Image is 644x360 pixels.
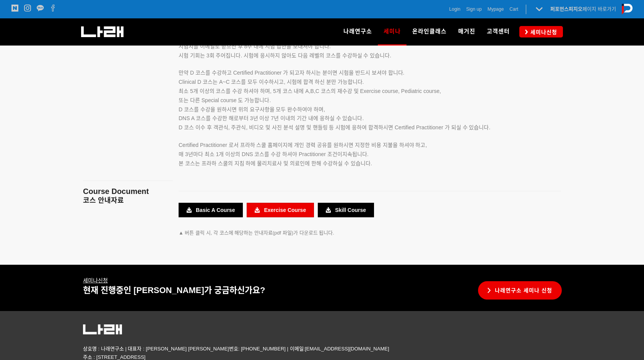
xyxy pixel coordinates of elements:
[452,18,481,45] a: 매거진
[179,43,331,49] span: 시험지를 이메일로 받으신 후 8주 내에 시험 답안을 보내셔야 합니다.
[384,25,401,37] span: 세미나
[179,203,243,217] a: Basic A Course
[412,28,447,35] span: 온라인클래스
[179,142,427,148] span: Certified Practitioner 로서 프라하 스쿨 홈페이지에 개인 경력 공유를 원하시면 지정한 비용 지불을 하셔야 하고,
[550,6,616,12] a: 퍼포먼스피지오페이지 바로가기
[179,160,372,166] span: 본 코스는 프라하 스쿨의 지침 하에 물리치료사 및 의료인에 한해 수강하실 수 있습니다.
[378,18,407,45] a: 세미나
[343,28,372,35] span: 나래연구소
[179,151,342,157] span: 매 3년마다 최소 1개 이상의 DNS 코스를 수강 하셔야 Practitioner 조건이
[179,79,364,85] span: Clinical D 코스는 A~C 코스를 모두 이수하시고, 시험에 합격 하신 분만 가능합니다.
[179,88,441,94] span: 최소 5개 이상의 코스를 수강 하셔야 하며, 5개 코스 내에 A,B,C 코스의 재수강 및 Exercise course, Pediatric course,
[509,5,518,13] a: Cart
[458,28,475,35] span: 매거진
[83,197,124,204] span: 코스 안내자료
[519,26,563,37] a: 세미나신청
[338,18,378,45] a: 나래연구소
[318,203,374,217] a: Skill Course
[550,6,582,12] strong: 퍼포먼스피지오
[247,203,314,217] a: Exercise Course
[449,5,460,13] a: Login
[179,115,364,121] span: DNS A 코스를 수강한 해로부터 3년 이상 7년 이내의 기간 내에 응하실 수 있습니다.
[179,106,325,112] span: D 코스를 수강을 원하시면 위의 요구사항을 모두 완수하여야 하며,
[407,18,452,45] a: 온라인클래스
[179,97,271,103] span: 또는 다른 Special course 도 가능합니다.
[179,124,490,130] span: D 코스 이수 후 객관식, 주관식, 비디오 및 사진 분석 설명 및 핸들링 등 시험에 응하여 합격하시면 Certified Practitioner 가 되실 수 있습니다.
[478,281,562,300] a: 나래연구소 세미나 신청
[83,324,122,334] img: 5c63318082161.png
[83,277,98,283] a: 세미나
[481,18,516,45] a: 고객센터
[179,52,391,59] span: 시험 기회는 3회 주어집니다. 시험에 응시하지 않아도 다음 레벨의 코스를 수강하실 수 있습니다.
[528,28,557,36] span: 세미나신청
[83,277,108,283] u: 신청
[83,187,149,195] span: Course Document
[487,28,510,35] span: 고객센터
[179,230,334,236] span: ▲ 버튼 클릭 시, 각 코스에 해당하는 안내자료(pdf 파일)가 다운로드 됩니다.
[342,151,369,157] span: 지속됩니다.
[179,70,405,76] span: 만약 D 코스를 수강하고 Certified Practitioner 가 되고자 하시는 분이면 시험을 반드시 보셔야 합니다.
[466,5,482,13] a: Sign up
[488,5,504,13] a: Mypage
[83,285,265,295] span: 현재 진행중인 [PERSON_NAME]가 궁금하신가요?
